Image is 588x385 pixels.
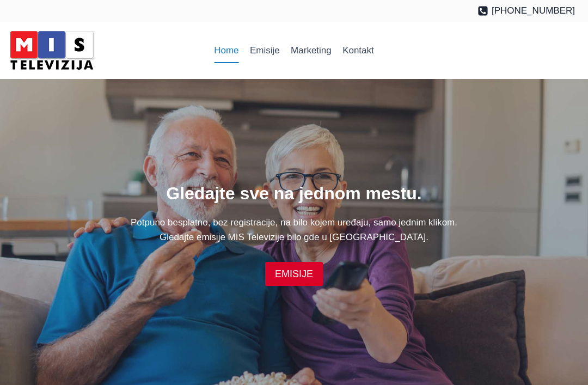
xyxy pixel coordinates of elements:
[265,262,323,285] a: EMISIJE
[13,215,575,245] p: Potpuno besplatno, bez registracije, na bilo kojem uređaju, samo jednim klikom. Gledajte emisije ...
[5,27,98,74] img: MIS Television
[337,38,379,64] a: Kontakt
[244,38,285,64] a: Emisije
[492,3,575,18] span: [PHONE_NUMBER]
[13,180,575,206] h1: Gledajte sve na jednom mestu.
[209,38,244,64] a: Home
[477,3,575,18] a: [PHONE_NUMBER]
[209,38,379,64] nav: Primary Navigation
[285,38,337,64] a: Marketing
